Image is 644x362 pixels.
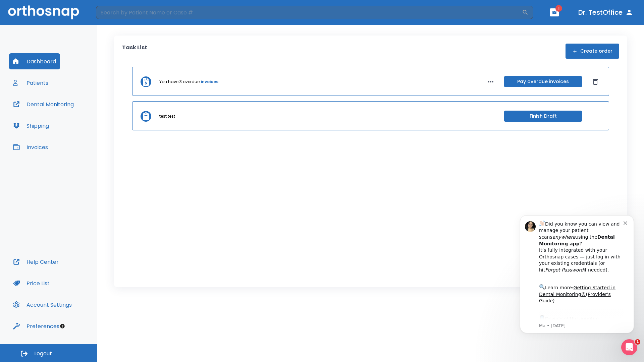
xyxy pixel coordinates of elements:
[122,44,147,59] p: Task List
[9,318,63,334] button: Preferences
[504,111,582,122] button: Finish Draft
[9,118,53,134] button: Shipping
[504,76,582,87] button: Pay overdue invoices
[576,6,636,18] button: Dr. TestOffice
[9,53,60,69] button: Dashboard
[8,5,79,19] img: Orthosnap
[621,339,637,355] iframe: Intercom live chat
[201,79,218,85] a: invoices
[34,350,52,357] span: Logout
[9,254,63,270] button: Help Center
[590,76,601,87] button: Dismiss
[555,5,562,12] span: 1
[9,139,52,155] button: Invoices
[9,75,52,91] button: Patients
[635,339,640,345] span: 1
[9,275,54,291] button: Price List
[159,113,175,119] p: test test
[510,207,644,359] iframe: Intercom notifications message
[566,44,619,59] button: Create order
[96,6,522,19] input: Search by Patient Name or Case #
[9,96,78,112] button: Dental Monitoring
[59,323,65,329] div: Tooltip anchor
[9,297,76,313] button: Account Settings
[159,79,200,85] p: You have 3 overdue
